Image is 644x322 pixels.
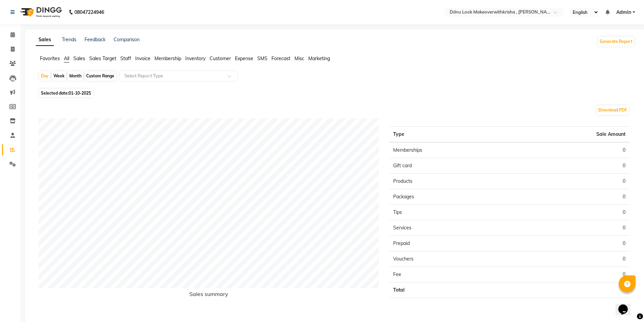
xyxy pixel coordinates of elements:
td: 0 [509,236,629,251]
td: Packages [389,189,509,205]
b: 08047224946 [74,3,104,22]
h6: Sales summary [39,291,379,300]
span: Favorites [40,55,60,61]
td: 0 [509,142,629,158]
a: Feedback [85,36,105,43]
span: Sales Target [89,55,116,61]
td: 0 [509,282,629,298]
div: Month [68,71,83,81]
span: Selected date: [39,89,93,97]
th: Sale Amount [509,127,629,143]
span: Invoice [135,55,150,61]
span: Expense [235,55,253,61]
div: Custom Range [85,71,116,81]
span: Membership [154,55,181,61]
div: Week [52,71,66,81]
iframe: chat widget [616,295,637,315]
td: 0 [509,205,629,220]
td: Total [389,282,509,298]
td: Tips [389,205,509,220]
a: Comparison [114,36,140,43]
span: Staff [120,55,131,61]
span: Inventory [185,55,206,61]
td: 0 [509,189,629,205]
img: logo [17,3,64,22]
th: Type [389,127,509,143]
td: Services [389,220,509,236]
span: Admin [616,9,631,16]
div: Day [39,71,50,81]
span: Forecast [271,55,290,61]
td: Fee [389,267,509,282]
span: Marketing [308,55,330,61]
span: Customer [210,55,231,61]
td: 0 [509,174,629,189]
td: Products [389,174,509,189]
span: All [64,55,69,61]
td: Gift card [389,158,509,174]
td: Vouchers [389,251,509,267]
td: 0 [509,158,629,174]
a: Trends [62,36,76,43]
span: SMS [257,55,267,61]
a: Sales [36,34,54,46]
td: Prepaid [389,236,509,251]
td: 0 [509,220,629,236]
button: Download PDF [597,105,629,115]
span: Misc [294,55,304,61]
span: 01-10-2025 [69,91,91,96]
button: Generate Report [598,37,634,46]
td: 0 [509,267,629,282]
td: 0 [509,251,629,267]
span: Sales [73,55,85,61]
td: Memberships [389,142,509,158]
